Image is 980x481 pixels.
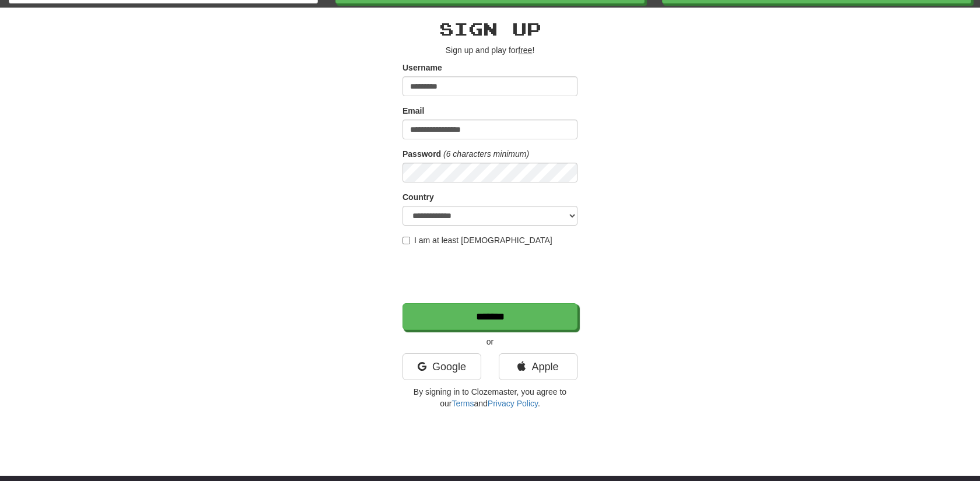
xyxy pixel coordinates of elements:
label: I am at least [DEMOGRAPHIC_DATA] [402,234,552,246]
input: I am at least [DEMOGRAPHIC_DATA] [402,237,410,244]
a: Privacy Policy [488,399,538,408]
label: Country [402,191,434,203]
p: Sign up and play for ! [402,44,577,56]
iframe: reCAPTCHA [402,252,580,297]
label: Password [402,148,441,160]
u: free [518,45,532,55]
a: Apple [499,353,577,380]
label: Email [402,105,424,117]
label: Username [402,62,442,73]
p: By signing in to Clozemaster, you agree to our and . [402,386,577,409]
a: Google [402,353,481,380]
em: (6 characters minimum) [443,149,529,159]
p: or [402,336,577,347]
a: Terms [452,399,474,408]
h2: Sign up [402,19,577,38]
